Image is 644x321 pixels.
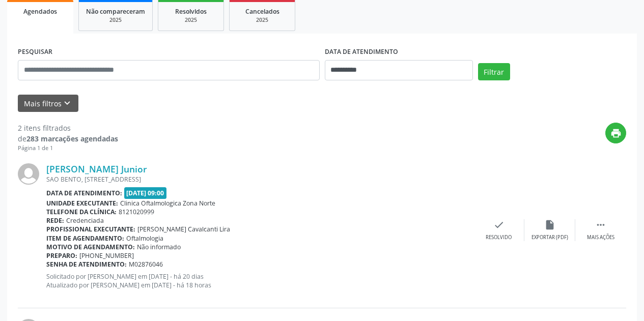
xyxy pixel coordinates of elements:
[26,134,118,143] strong: 283 marcações agendadas
[325,44,398,60] label: DATA DE ATENDIMENTO
[18,144,118,153] div: Página 1 de 1
[46,272,473,289] p: Solicitado por [PERSON_NAME] em [DATE] - há 20 dias Atualizado por [PERSON_NAME] em [DATE] - há 1...
[46,243,135,251] b: Motivo de agendamento:
[18,123,118,133] div: 2 itens filtrados
[137,243,181,251] span: Não informado
[46,163,147,174] a: [PERSON_NAME] Junior
[120,199,215,208] span: Clinica Oftalmologica Zona Norte
[46,208,117,216] b: Telefone da clínica:
[86,7,145,16] span: Não compareceram
[23,7,57,16] span: Agendados
[595,219,606,230] i: 
[129,260,163,269] span: M02876046
[18,44,52,60] label: PESQUISAR
[531,234,568,241] div: Exportar (PDF)
[478,63,510,80] button: Filtrar
[245,7,279,16] span: Cancelados
[46,199,118,208] b: Unidade executante:
[46,175,473,184] div: SAO BENTO, [STREET_ADDRESS]
[610,128,622,139] i: print
[18,95,78,112] button: Mais filtroskeyboard_arrow_down
[605,123,626,143] button: print
[544,219,555,230] i: insert_drive_file
[124,187,167,199] span: [DATE] 09:00
[126,234,163,243] span: Oftalmologia
[587,234,614,241] div: Mais ações
[66,216,104,225] span: Credenciada
[119,208,154,216] span: 8121020999
[79,251,134,260] span: [PHONE_NUMBER]
[18,133,118,144] div: de
[62,98,73,109] i: keyboard_arrow_down
[46,234,124,243] b: Item de agendamento:
[86,16,145,24] div: 2025
[46,216,64,225] b: Rede:
[18,163,39,185] img: img
[137,225,230,234] span: [PERSON_NAME] Cavalcanti Lira
[493,219,505,230] i: check
[46,189,122,197] b: Data de atendimento:
[165,16,216,24] div: 2025
[175,7,207,16] span: Resolvidos
[46,251,77,260] b: Preparo:
[46,260,127,269] b: Senha de atendimento:
[486,234,512,241] div: Resolvido
[237,16,288,24] div: 2025
[46,225,135,234] b: Profissional executante:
